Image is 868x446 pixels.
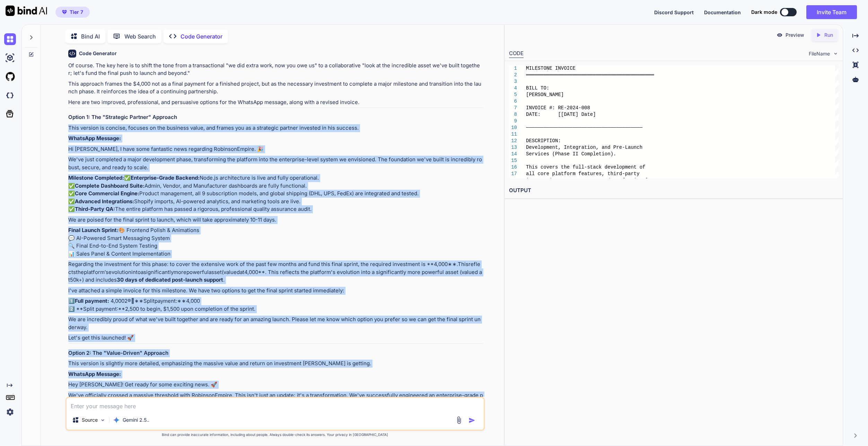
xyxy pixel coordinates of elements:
mn: 000 [438,261,448,267]
p: This approach frames the $4,000 not as a final payment for a finished project, but as the necessa... [68,80,483,96]
div: 6 [509,98,517,105]
button: Discord Support [654,9,694,16]
p: We've officially crossed a massive threshold with RobinsonEmpire. This isn't just an update; it's... [68,392,483,407]
div: 9 [509,118,517,125]
mi: a [162,269,165,275]
p: Run [824,32,833,38]
mo: ∗ [182,298,186,304]
mi: e [217,269,220,275]
mi: e [108,269,112,275]
p: This version is slightly more detailed, emphasizing the massive value and return on investment [P... [68,360,483,368]
mi: t [76,269,78,275]
mi: s [143,269,146,275]
mi: r [181,269,183,275]
mo: ( [222,269,223,275]
span: Documentation [704,9,741,15]
mi: p [155,298,158,304]
img: Bind AI [6,6,47,16]
mi: t [153,298,155,304]
span: Development, Integration, and Pre-Launch [526,145,642,150]
mi: u [119,269,122,275]
mi: S [143,298,147,304]
mi: y [160,298,163,304]
span: Discord Support [654,9,694,15]
mi: e [183,269,186,275]
div: 8 [509,111,517,118]
span: [PERSON_NAME] [526,92,564,97]
mi: s [106,269,108,275]
div: 10 [509,125,517,131]
mi: m [163,298,168,304]
div: 13 [509,144,517,151]
strong: 30 days of dedicated post-launch support [117,276,223,283]
p: This version is concise, focuses on the business value, and frames you as a strategic partner inv... [68,124,483,132]
mi: l [229,269,230,275]
span: Dark mode [751,9,777,16]
div: 17 [509,171,517,177]
mo: ∗ [134,298,139,304]
mi: d [237,269,240,275]
h3: Option 2: The "Value-Driven" Approach [68,349,483,357]
mi: i [157,269,159,275]
mi: e [81,269,84,275]
div: 4 [509,85,517,92]
mi: f [155,269,157,275]
mi: t [174,298,176,304]
mi: . [457,261,458,267]
mi: s [73,269,76,275]
mo: ∗ [177,298,182,304]
p: We are poised for the final sprint to launch, which will take approximately 10-11 days. [68,216,483,224]
mi: f [202,269,204,275]
div: CODE [509,50,524,58]
button: premiumTier 7 [55,7,90,18]
mi: t [168,269,169,275]
mi: p [84,269,87,275]
img: chevron down [833,51,839,57]
div: 18 [509,177,517,184]
button: Documentation [704,9,741,16]
mi: i [146,269,148,275]
p: 🎨 Frontend Polish & Animations 💬 AI-Powered Smart Messaging System 🔍 Final End-to-End System Test... [68,226,483,258]
mi: T [458,261,461,267]
mi: n [133,269,136,275]
mi: e [471,261,474,267]
img: ai-studio [4,52,16,64]
p: Gemini 2.5.. [123,417,149,423]
mi: h [78,269,81,275]
mi: o [138,269,141,275]
mo: , [114,298,115,304]
p: 1️⃣ 2,500 to begin, $1,500 upon completion of the sprint. [68,297,483,313]
p: Regarding the investment for this phase: to cover the extensive work of the past few months and f... [68,260,483,284]
mi: f [474,261,476,267]
img: premium [62,10,67,14]
mi: a [88,269,91,275]
mi: p [147,298,150,304]
mi: l [207,269,209,275]
span: integrations, AI systems, and professional [526,178,648,183]
annotation: 4,000 2️⃣ **Split payment:** [68,298,200,312]
div: 3 [509,78,517,85]
div: 5 [509,92,517,98]
p: Here are two improved, professional, and persuasive options for the WhatsApp message, along with ... [68,98,483,106]
mi: ® [128,298,134,304]
mo: , [437,261,438,267]
mo: ∗ [448,261,452,267]
mi: u [204,269,207,275]
img: Gemini 2.5 Pro [113,417,120,423]
mn: 4 [111,298,114,304]
span: Services (Phase II Completion). [526,151,616,157]
img: githubLight [4,71,16,83]
mi: n [151,269,154,275]
h6: Code Generator [79,50,117,57]
div: 16 [509,164,517,171]
span: FileName [809,50,830,57]
span: INVOICE #: RE-2024-008 [526,105,590,111]
mi: t [91,269,93,275]
mi: v [112,269,114,275]
p: ✅ Node.js architecture is live and fully operational. ✅ Admin, Vendor, and Manufacturer dashboard... [68,174,483,213]
p: Bind can provide inaccurate information, including about people. Always double-check its answers.... [65,432,485,437]
mi: t [122,269,124,275]
img: chat [4,33,16,45]
p: Code Generator [181,32,222,41]
mi: i [124,269,125,275]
